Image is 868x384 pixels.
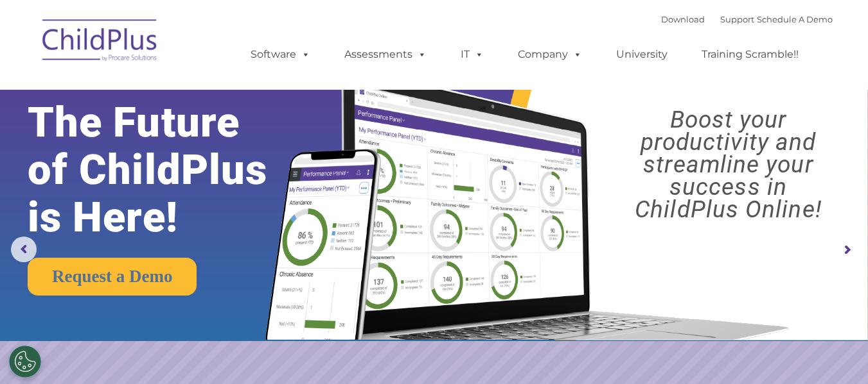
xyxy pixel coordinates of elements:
[599,108,857,221] rs-layer: Boost your productivity and streamline your success in ChildPlus Online!
[661,14,705,24] a: Download
[689,42,811,67] a: Training Scramble!!
[757,14,833,24] a: Schedule A Demo
[28,258,197,296] a: Request a Demo
[661,14,833,24] font: |
[179,137,233,147] span: Phone number
[603,42,680,67] a: University
[505,42,595,67] a: Company
[332,42,439,67] a: Assessments
[238,42,323,67] a: Software
[28,99,305,241] rs-layer: The Future of ChildPlus is Here!
[36,10,164,74] img: ChildPlus by Procare Solutions
[9,346,41,378] button: Cookies Settings
[720,14,754,24] a: Support
[179,85,218,94] span: Last name
[448,42,497,67] a: IT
